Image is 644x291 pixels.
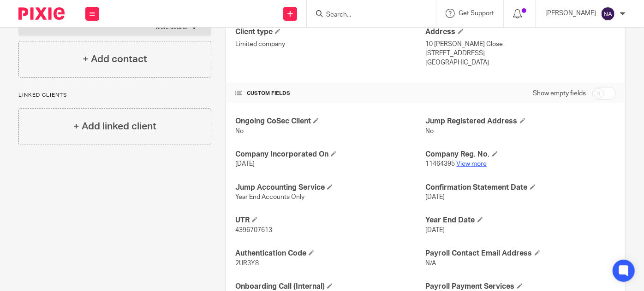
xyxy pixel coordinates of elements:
p: [PERSON_NAME] [545,9,596,18]
span: [DATE] [426,227,445,233]
p: [STREET_ADDRESS] [426,49,616,58]
h4: CUSTOM FIELDS [235,90,425,97]
h4: UTR [235,215,425,225]
p: Linked clients [18,92,211,99]
h4: + Add linked client [73,119,156,134]
span: 4396707613 [235,227,272,233]
h4: Ongoing CoSec Client [235,116,425,126]
span: No [235,128,244,134]
h4: Payroll Contact Email Address [426,249,616,258]
h4: Year End Date [426,215,616,225]
h4: Jump Accounting Service [235,183,425,192]
h4: Authentication Code [235,249,425,258]
span: Get Support [459,10,494,17]
span: 2UR3Y8 [235,260,259,267]
h4: Address [426,27,616,37]
img: Pixie [18,7,65,20]
h4: Jump Registered Address [426,116,616,126]
span: Year End Accounts Only [235,194,304,200]
h4: Confirmation Statement Date [426,183,616,192]
span: No [426,128,434,134]
a: View more [457,161,487,167]
span: [DATE] [426,194,445,200]
h4: Client type [235,27,425,37]
span: N/A [426,260,436,267]
label: Show empty fields [533,89,586,98]
p: 10 [PERSON_NAME] Close [426,40,616,49]
span: 11464395 [426,161,455,167]
input: Search [325,11,408,19]
p: Limited company [235,40,425,49]
span: [DATE] [235,161,255,167]
img: svg%3E [601,6,615,21]
p: [GEOGRAPHIC_DATA] [426,58,616,67]
h4: Company Reg. No. [426,150,616,159]
h4: + Add contact [83,52,147,66]
h4: Company Incorporated On [235,150,425,159]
